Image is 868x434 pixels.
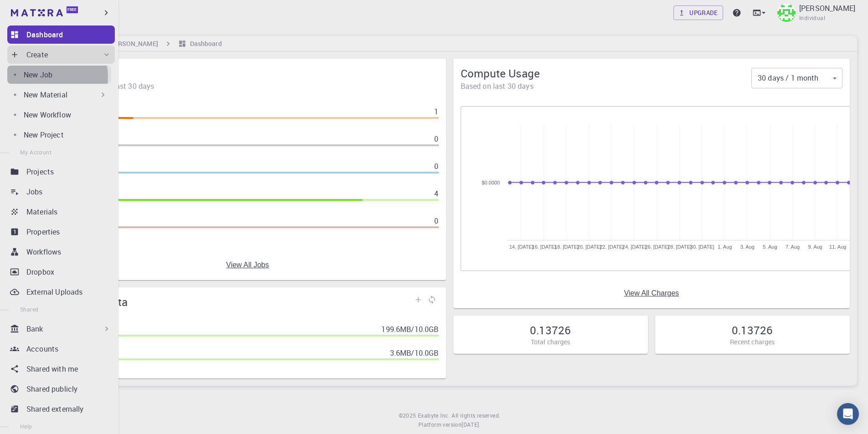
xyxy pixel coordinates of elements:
div: Open Intercom Messenger [837,403,859,425]
nav: breadcrumb [46,39,224,49]
a: Accounts [7,340,115,358]
tspan: 7. Aug [785,244,799,250]
tspan: 20. [DATE] [577,244,601,250]
img: Taha Yusuf [777,4,796,22]
p: 0 [434,133,438,144]
tspan: 28. [DATE] [668,244,692,250]
h5: 0.13726 [732,323,773,337]
a: Projects [7,163,115,181]
p: New Workflow [24,109,71,120]
a: Upgrade [673,5,723,20]
h5: 0.13726 [530,323,571,337]
p: Accounts [26,343,58,354]
p: Workflows [26,246,61,257]
span: Destek [18,6,46,15]
span: Shared [20,306,38,313]
p: External Uploads [26,286,82,297]
tspan: 11. Aug [829,244,846,250]
p: Projects [26,166,54,177]
span: All rights reserved. [452,411,500,420]
a: New Job [7,66,111,84]
a: Shared publicly [7,380,115,398]
div: Bank [7,320,115,338]
tspan: 3. Aug [740,244,754,250]
span: Based on last 30 days [461,81,752,92]
tspan: 30. [DATE] [690,244,714,250]
p: 1 [434,106,438,117]
p: Dashboard [26,29,63,40]
a: New Workflow [7,106,111,124]
tspan: 26. [DATE] [645,244,669,250]
a: [DATE]. [462,420,481,429]
span: Compute Usage [461,66,752,81]
span: Help [20,423,32,430]
p: 3.6MB / 10.0GB [390,347,439,358]
a: Workflows [7,243,115,261]
p: 199.6MB / 10.0GB [381,324,438,335]
a: Jobs [7,183,115,201]
p: New Material [24,89,67,100]
span: My Account [20,148,51,156]
a: Shared with me [7,360,115,378]
span: Storage Quota [56,295,411,309]
p: 0 [434,161,438,172]
p: Shared publicly [26,383,77,394]
h6: Dashboard [186,39,222,49]
p: Jobs [26,186,43,197]
p: 0 [434,215,438,226]
p: Properties [26,226,60,237]
tspan: 5. Aug [763,244,777,250]
tspan: 14. [DATE] [509,244,533,250]
p: Total charges [531,337,570,347]
a: Exabyte Inc. [418,411,450,420]
a: View All Jobs [226,261,269,269]
p: 4 [434,188,438,199]
a: Shared externally [7,400,115,418]
div: 30 days / 1 month [751,69,842,87]
a: Properties [7,223,115,241]
p: New Job [24,69,52,80]
p: Materials [26,206,57,217]
p: Shared externally [26,403,84,414]
p: Recent charges [730,337,775,347]
a: View All Charges [624,289,679,297]
tspan: 22. [DATE] [600,244,624,250]
a: Dropbox [7,263,115,281]
div: Create [7,46,115,64]
img: logo [11,9,63,16]
a: Materials [7,203,115,221]
a: New Project [7,126,111,144]
tspan: 9. Aug [808,244,822,250]
span: © 2025 [399,411,418,420]
tspan: 16. [DATE] [532,244,556,250]
p: New Project [24,129,64,140]
div: New Material [7,86,111,104]
a: External Uploads [7,283,115,301]
span: Platform version [418,420,462,429]
tspan: 18. [DATE] [554,244,578,250]
p: Bank [26,323,43,334]
span: Exabyte Inc. [418,412,450,419]
p: [PERSON_NAME] [799,3,855,14]
span: 5 jobs during the last 30 days [56,81,439,92]
p: Dropbox [26,266,54,277]
p: Shared with me [26,363,78,374]
span: [DATE] . [462,421,481,428]
span: Jobs [56,66,439,81]
p: Create [26,49,48,60]
h6: [PERSON_NAME] [104,39,158,49]
span: Individual [799,14,825,23]
tspan: 24. [DATE] [622,244,646,250]
a: Dashboard [7,26,115,44]
tspan: 1. Aug [718,244,732,250]
text: $0.0000 [482,180,500,185]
